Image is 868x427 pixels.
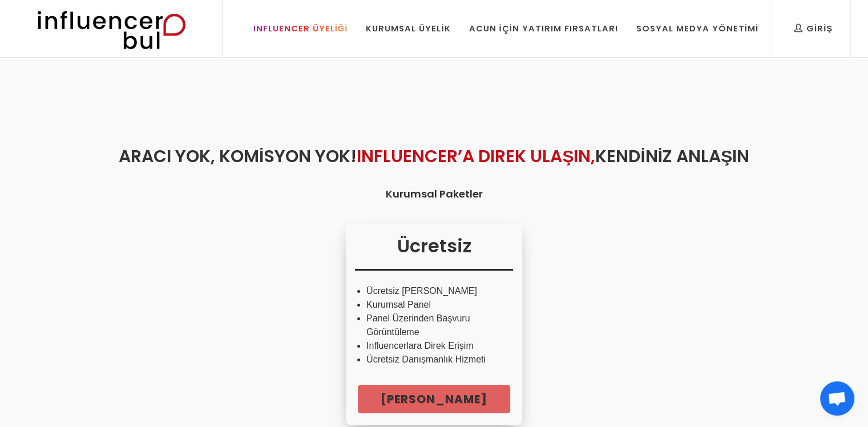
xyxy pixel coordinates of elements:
div: Giriş [794,22,833,35]
li: Ücretsiz [PERSON_NAME] [366,284,502,298]
a: Açık sohbet [820,381,854,416]
div: Kurumsal Üyelik [366,22,450,35]
li: Panel Üzerinden Başvuru Görüntüleme [366,312,502,339]
div: Influencer Üyeliği [253,22,348,35]
h3: Ücretsiz [355,232,513,271]
a: [PERSON_NAME] [358,385,510,413]
div: Acun İçin Yatırım Fırsatları [469,22,617,35]
li: Influencerlara Direk Erişim [366,339,502,353]
div: Sosyal Medya Yönetimi [636,22,758,35]
span: INFLUENCER’A DIREK ULAŞIN, [357,144,595,168]
h2: ARACI YOK, KOMİSYON YOK! KENDİNİZ ANLAŞIN [64,143,804,169]
li: Ücretsiz Danışmanlık Hizmeti [366,353,502,366]
li: Kurumsal Panel [366,298,502,312]
h4: Kurumsal Paketler [64,186,804,202]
